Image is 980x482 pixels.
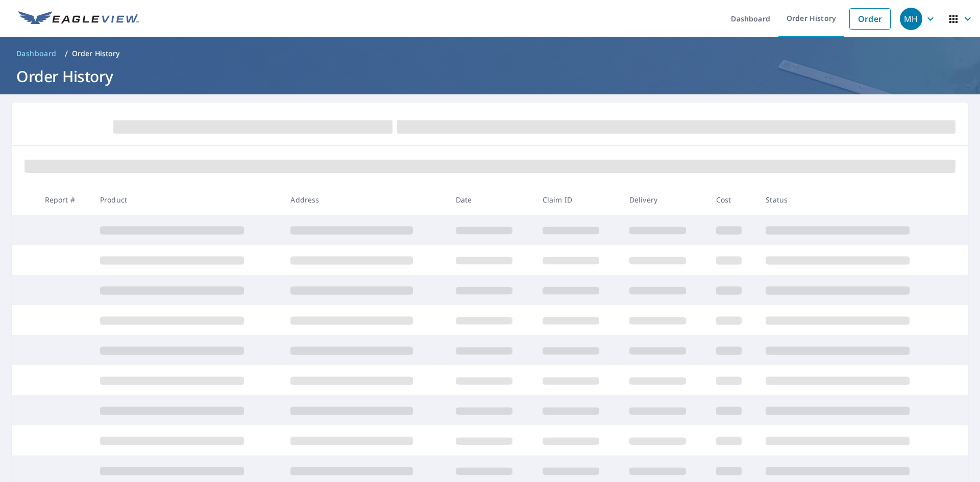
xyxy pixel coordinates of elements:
nav: breadcrumb [12,45,968,62]
th: Claim ID [534,185,621,215]
th: Cost [708,185,758,215]
a: Order [849,8,891,30]
a: Dashboard [12,45,61,62]
li: / [65,47,68,60]
div: MH [900,8,922,30]
th: Date [448,185,534,215]
span: Dashboard [16,48,57,59]
th: Status [757,185,948,215]
h1: Order History [12,66,968,87]
p: Order History [72,48,120,59]
img: EV Logo [18,11,139,27]
th: Report # [37,185,92,215]
th: Product [92,185,282,215]
th: Address [282,185,447,215]
th: Delivery [621,185,708,215]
